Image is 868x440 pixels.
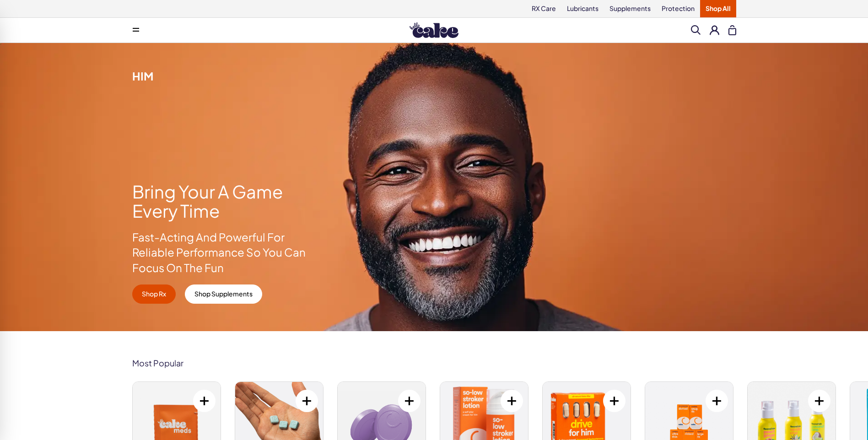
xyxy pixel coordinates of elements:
h1: Bring Your A Game Every Time [132,182,307,220]
p: Fast-Acting And Powerful For Reliable Performance So You Can Focus On The Fun [132,230,307,276]
a: Shop Rx [132,284,176,304]
img: Hello Cake [410,22,458,38]
a: Shop Supplements [185,284,262,304]
span: Him [132,69,153,83]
